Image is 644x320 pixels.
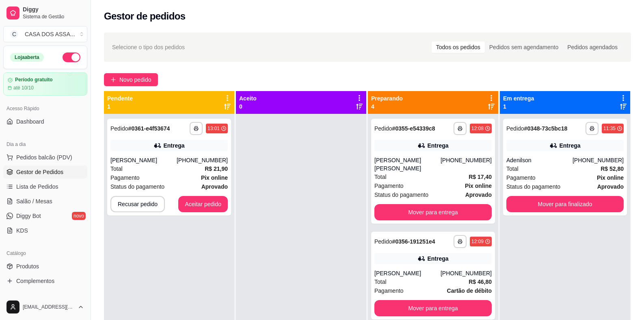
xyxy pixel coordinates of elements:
[104,10,186,23] h2: Gestor de pedidos
[374,181,404,190] span: Pagamento
[107,94,133,102] p: Pendente
[3,102,87,115] div: Acesso Rápido
[427,255,448,263] div: Entrega
[485,41,563,53] div: Pedidos sem agendamento
[239,102,257,111] p: 0
[601,165,624,172] strong: R$ 52,80
[503,102,534,111] p: 1
[201,183,228,190] strong: aprovado
[441,269,492,277] div: [PHONE_NUMBER]
[16,197,52,205] span: Salão / Mesas
[374,286,404,295] span: Pagamento
[374,125,392,132] span: Pedido
[15,77,53,83] article: Período gratuito
[427,141,448,150] div: Entrega
[63,52,80,62] button: Alterar Status
[23,13,84,20] span: Sistema de Gestão
[603,125,616,132] div: 11:35
[16,262,39,270] span: Produtos
[432,41,485,53] div: Todos os pedidos
[110,164,123,173] span: Total
[110,196,165,212] button: Recusar pedido
[471,125,484,132] div: 12:08
[107,102,133,111] p: 1
[23,304,74,310] span: [EMAIL_ADDRESS][DOMAIN_NAME]
[471,238,484,245] div: 12:09
[374,172,387,181] span: Total
[563,41,622,53] div: Pedidos agendados
[3,224,87,237] a: KDS
[205,165,228,172] strong: R$ 21,90
[392,125,435,132] strong: # 0355-e54339c8
[3,165,87,179] a: Gestor de Pedidos
[3,209,87,222] a: Diggy Botnovo
[573,156,624,164] div: [PHONE_NUMBER]
[16,226,28,235] span: KDS
[163,141,184,150] div: Entrega
[392,238,435,245] strong: # 0356-191251e4
[128,125,170,132] strong: # 0361-e4f53674
[3,195,87,208] a: Salão / Mesas
[506,173,536,182] span: Pagamento
[3,180,87,193] a: Lista de Pedidos
[25,30,75,38] div: CASA DOS ASSA ...
[110,182,164,191] span: Status do pagamento
[465,183,492,189] strong: Pix online
[16,168,63,176] span: Gestor de Pedidos
[16,153,72,161] span: Pedidos balcão (PDV)
[503,94,534,102] p: Em entrega
[506,164,519,173] span: Total
[177,156,228,164] div: [PHONE_NUMBER]
[597,183,624,190] strong: aprovado
[16,118,44,126] span: Dashboard
[506,156,573,164] div: Adenilson
[16,277,54,285] span: Complementos
[374,277,387,286] span: Total
[469,279,492,285] strong: R$ 46,80
[374,204,492,220] button: Mover para entrega
[506,182,560,191] span: Status do pagamento
[374,156,441,172] div: [PERSON_NAME] [PERSON_NAME]
[3,247,87,260] div: Catálogo
[23,6,84,13] span: Diggy
[3,3,87,23] a: DiggySistema de Gestão
[371,102,403,111] p: 4
[110,77,116,83] span: plus
[119,75,151,84] span: Novo pedido
[3,151,87,164] button: Pedidos balcão (PDV)
[10,53,44,62] div: Loja aberta
[371,94,403,102] p: Preparando
[374,238,392,245] span: Pedido
[201,174,228,181] strong: Pix online
[3,115,87,128] a: Dashboard
[3,26,87,42] button: Select a team
[178,196,228,212] button: Aceitar pedido
[13,85,34,91] article: até 10/10
[207,125,220,132] div: 13:01
[112,43,185,52] span: Selecione o tipo dos pedidos
[469,174,492,180] strong: R$ 17,40
[441,156,492,172] div: [PHONE_NUMBER]
[110,173,140,182] span: Pagamento
[447,287,492,294] strong: Cartão de débito
[3,297,87,317] button: [EMAIL_ADDRESS][DOMAIN_NAME]
[16,183,58,191] span: Lista de Pedidos
[239,94,257,102] p: Aceito
[374,190,428,199] span: Status do pagamento
[506,196,624,212] button: Mover para finalizado
[3,72,87,96] a: Período gratuitoaté 10/10
[3,138,87,151] div: Dia a dia
[110,156,177,164] div: [PERSON_NAME]
[465,192,492,198] strong: aprovado
[597,174,624,181] strong: Pix online
[374,269,441,277] div: [PERSON_NAME]
[524,125,568,132] strong: # 0348-73c5bc18
[110,125,128,132] span: Pedido
[104,73,158,86] button: Novo pedido
[559,141,580,150] div: Entrega
[374,300,492,316] button: Mover para entrega
[3,260,87,273] a: Produtos
[10,30,18,38] span: C
[3,274,87,287] a: Complementos
[16,212,41,220] span: Diggy Bot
